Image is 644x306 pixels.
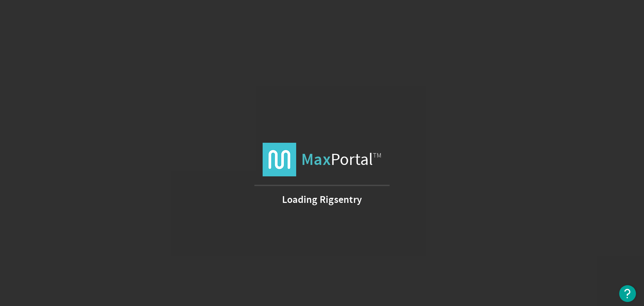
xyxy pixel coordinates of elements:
[301,143,381,176] span: Portal
[263,143,296,176] img: logo
[282,196,362,203] strong: Loading Rigsentry
[301,148,331,170] strong: Max
[373,151,381,160] span: TM
[619,285,636,302] button: Open Resource Center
